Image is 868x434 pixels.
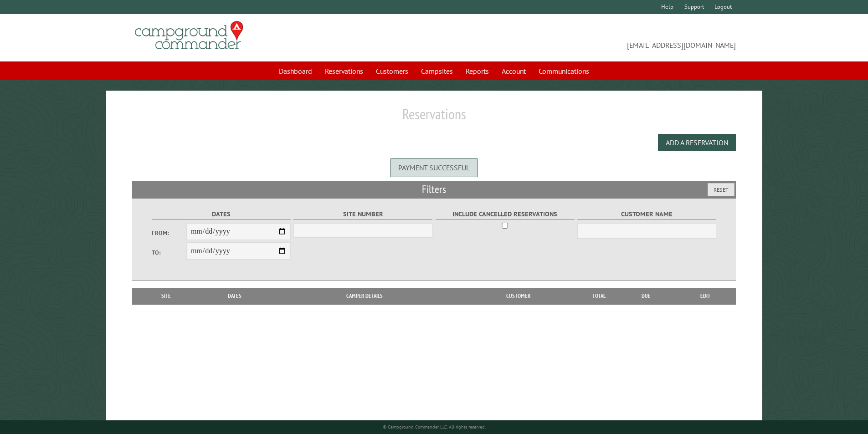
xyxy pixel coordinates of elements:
img: Campground Commander [132,18,246,53]
small: © Campground Commander LLC. All rights reserved. [383,424,486,430]
th: Edit [675,288,736,304]
th: Site [137,288,196,304]
th: Camper Details [274,288,455,304]
label: Site Number [293,209,432,220]
button: Add a Reservation [658,134,736,151]
label: Dates [152,209,291,220]
label: From: [152,229,186,237]
a: Reports [460,62,494,80]
th: Total [581,288,617,304]
th: Customer [455,288,581,304]
h2: Filters [132,181,736,198]
div: Payment successful [390,158,478,177]
a: Dashboard [273,62,318,80]
a: Reservations [319,62,369,80]
button: Reset [708,183,734,196]
span: [EMAIL_ADDRESS][DOMAIN_NAME] [434,25,736,51]
label: To: [152,248,186,257]
h1: Reservations [132,105,736,130]
th: Dates [196,288,274,304]
a: Communications [533,62,595,80]
label: Customer Name [577,209,716,220]
a: Account [496,62,531,80]
a: Campsites [416,62,458,80]
th: Due [617,288,675,304]
label: Include Cancelled Reservations [436,209,575,220]
a: Customers [370,62,414,80]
